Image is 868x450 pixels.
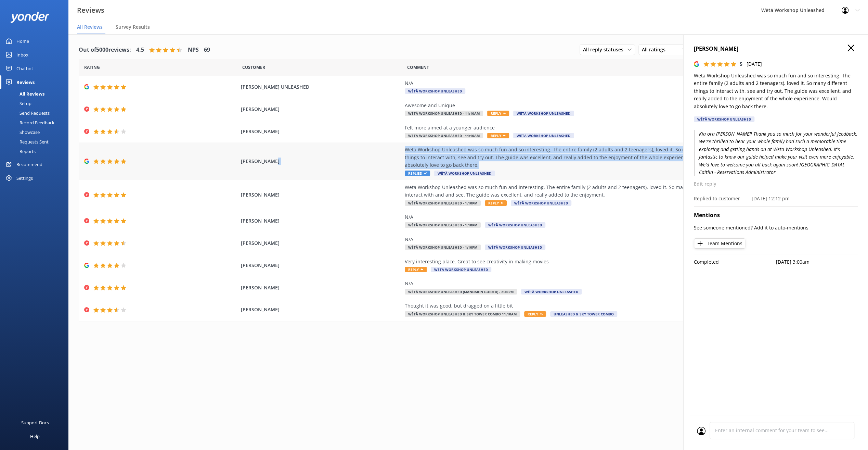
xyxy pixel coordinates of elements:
div: Recommend [16,158,42,171]
h4: 69 [204,46,210,54]
span: Replied [405,171,430,176]
div: Reviews [16,75,35,89]
div: N/A [405,213,716,221]
div: Very interesting place. Great to see creativity in making movies [405,258,716,265]
h4: [PERSON_NAME] [694,45,858,53]
div: N/A [405,280,716,287]
span: Wētā Workshop Unleashed - 1:10pm [405,200,481,206]
h3: Reviews [77,5,104,16]
p: Completed [694,258,776,266]
span: Date [242,64,265,71]
span: Wētā Workshop Unleashed [511,200,571,206]
div: Inbox [16,48,28,62]
span: Wētā Workshop Unleashed [434,171,495,176]
div: Chatbot [16,62,33,75]
span: Wētā Workshop Unleashed & Sky Tower COMBO 11:10am [405,311,520,317]
div: Record Feedback [4,118,54,127]
span: All reply statuses [583,46,627,53]
span: 5 [740,61,742,67]
p: See someone mentioned? Add it to auto-mentions [694,224,858,232]
p: Weta Workshop Unleashed was so much fun and so interesting. The entire family (2 adults and 2 tee... [694,72,858,110]
span: Wētā Workshop Unleashed (Mandarin Guided) - 2:30pm [405,289,517,295]
span: Wētā Workshop Unleashed [521,289,582,295]
div: Help [30,429,40,443]
span: Survey Results [116,24,150,30]
span: [PERSON_NAME] [241,128,401,135]
div: N/A [405,236,716,243]
span: Wētā Workshop Unleashed [513,133,574,138]
span: Reply [485,200,507,206]
button: Close [847,45,854,52]
p: [DATE] 12:12 pm [752,195,790,202]
p: [DATE] 3:00am [776,258,858,266]
p: [DATE] [747,60,762,68]
h4: Mentions [694,211,858,220]
div: Support Docs [21,416,49,429]
span: [PERSON_NAME] UNLEASHED [241,83,401,91]
div: N/A [405,79,716,87]
span: [PERSON_NAME] [241,105,401,113]
span: Reply [405,267,427,272]
span: Wētā Workshop Unleashed - 11:10am [405,111,483,116]
span: All ratings [642,46,670,53]
a: All Reviews [4,89,68,99]
a: Setup [4,99,68,108]
button: Team Mentions [694,238,745,249]
div: Weta Workshop Unleashed was so much fun and so interesting. The entire family (2 adults and 2 tee... [405,146,716,169]
span: [PERSON_NAME] [241,217,401,225]
span: Wētā Workshop Unleashed - 1:10pm [405,222,481,228]
div: Felt more aimed at a younger audience [405,124,716,132]
div: Settings [16,171,33,185]
div: Thought it was good, but dragged on a little bit [405,302,716,310]
span: [PERSON_NAME] [241,306,401,313]
span: [PERSON_NAME] [241,191,401,199]
span: Unleashed & Sky Tower Combo [550,311,617,317]
span: [PERSON_NAME] [241,239,401,247]
img: yonder-white-logo.png [10,12,50,23]
p: Edit reply [694,180,858,188]
div: Awesome and Unique [405,102,716,109]
span: All Reviews [77,24,103,30]
a: Requests Sent [4,137,68,147]
p: Replied to customer [694,195,740,202]
span: Date [84,64,100,71]
a: Send Requests [4,108,68,118]
span: Wētā Workshop Unleashed - 1:10pm [405,245,481,250]
div: Requests Sent [4,137,49,147]
img: user_profile.svg [697,427,705,435]
span: Reply [487,111,509,116]
div: Wētā Workshop Unleashed [694,116,754,122]
h4: 4.5 [136,46,144,54]
div: Showcase [4,127,40,137]
a: Record Feedback [4,118,68,127]
h4: Out of 5000 reviews: [79,46,131,54]
span: Wētā Workshop Unleashed - 11:10am [405,133,483,138]
div: Home [16,34,29,48]
span: Reply [524,311,546,317]
span: Wētā Workshop Unleashed [513,111,574,116]
h4: NPS [188,46,199,54]
span: Wētā Workshop Unleashed [405,88,465,94]
span: Wētā Workshop Unleashed [431,267,491,272]
a: Showcase [4,127,68,137]
div: All Reviews [4,89,44,99]
span: Question [407,64,429,71]
span: Reply [487,133,509,138]
span: [PERSON_NAME] [241,158,401,165]
div: Send Requests [4,108,50,118]
p: Kia ora [PERSON_NAME]! Thank you so much for your wonderful feedback. We're thrilled to hear your... [694,130,858,176]
span: Wētā Workshop Unleashed [485,222,545,228]
span: [PERSON_NAME] [241,262,401,269]
span: Wētā Workshop Unleashed [485,245,545,250]
span: [PERSON_NAME] [241,284,401,291]
a: Reports [4,147,68,156]
div: Setup [4,99,31,108]
div: Weta Workshop Unleashed was so much fun and interesting. The entire family (2 adults and 2 teenag... [405,184,716,199]
div: Reports [4,147,36,156]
